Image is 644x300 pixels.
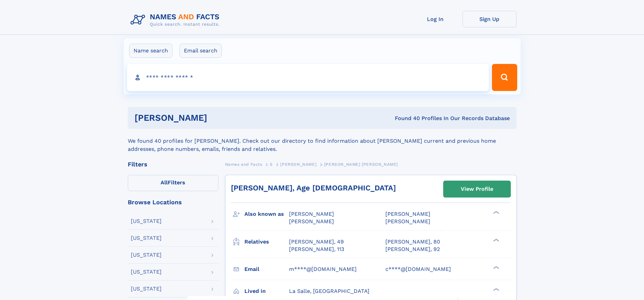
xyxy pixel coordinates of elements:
[161,179,168,186] span: All
[131,235,162,241] div: [US_STATE]
[129,44,172,58] label: Name search
[244,285,289,297] h3: Lived in
[270,162,273,167] span: S
[385,246,440,253] a: [PERSON_NAME], 92
[180,44,222,58] label: Email search
[128,161,218,167] div: Filters
[289,211,334,217] span: [PERSON_NAME]
[461,181,493,197] div: View Profile
[270,160,273,168] a: S
[280,162,316,167] span: [PERSON_NAME]
[225,160,262,168] a: Names and Facts
[280,160,316,168] a: [PERSON_NAME]
[244,236,289,248] h3: Relatives
[385,218,430,225] span: [PERSON_NAME]
[385,211,430,217] span: [PERSON_NAME]
[289,246,344,253] a: [PERSON_NAME], 113
[462,11,517,27] a: Sign Up
[135,114,301,122] h1: [PERSON_NAME]
[128,11,225,29] img: Logo Names and Facts
[244,208,289,220] h3: Also known as
[128,199,218,205] div: Browse Locations
[289,288,369,294] span: La Salle, [GEOGRAPHIC_DATA]
[131,252,162,258] div: [US_STATE]
[127,64,489,91] input: search input
[289,218,334,225] span: [PERSON_NAME]
[131,286,162,292] div: [US_STATE]
[231,184,396,192] a: [PERSON_NAME], Age [DEMOGRAPHIC_DATA]
[128,175,218,191] label: Filters
[244,263,289,275] h3: Email
[408,11,462,27] a: Log In
[128,129,517,153] div: We found 40 profiles for [PERSON_NAME]. Check out our directory to find information about [PERSON...
[492,210,500,215] div: ❯
[131,218,162,224] div: [US_STATE]
[131,269,162,275] div: [US_STATE]
[492,265,500,270] div: ❯
[385,238,440,246] a: [PERSON_NAME], 80
[301,115,510,122] div: Found 40 Profiles In Our Records Database
[444,181,510,197] a: View Profile
[289,238,344,246] a: [PERSON_NAME], 49
[492,64,517,91] button: Search Button
[324,162,398,167] span: [PERSON_NAME] [PERSON_NAME]
[492,238,500,242] div: ❯
[492,287,500,292] div: ❯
